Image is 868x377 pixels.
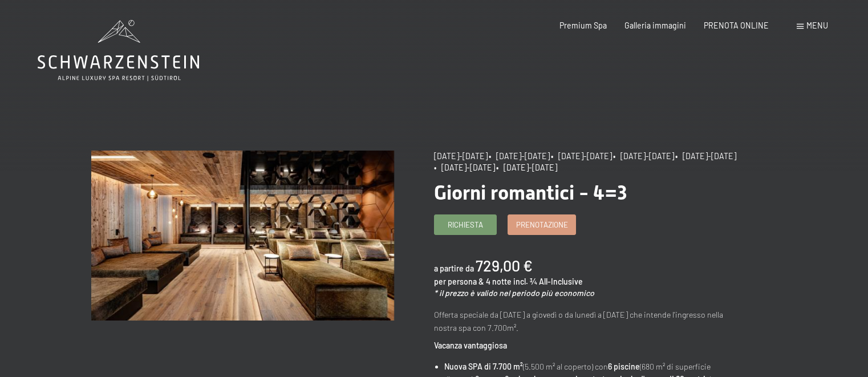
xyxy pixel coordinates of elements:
span: 4 notte [486,277,512,286]
span: incl. ¾ All-Inclusive [513,277,583,286]
a: Galleria immagini [624,21,686,30]
strong: Nuova SPA di 7.700 m² [444,362,523,371]
span: a partire da [434,264,474,273]
em: * il prezzo è valido nel periodo più economico [434,288,594,298]
span: • [DATE]-[DATE] [489,151,550,161]
p: Offerta speciale da [DATE] a giovedì o da lunedì a [DATE] che intende l'ingresso nella nostra spa... [434,309,736,334]
a: Richiesta [435,215,496,234]
span: Menu [806,21,828,30]
span: Prenotazione [516,220,568,230]
span: [DATE]-[DATE] [434,151,488,161]
a: Prenotazione [508,215,575,234]
a: Premium Spa [559,21,607,30]
span: • [DATE]-[DATE] [434,163,495,172]
span: • [DATE]-[DATE] [496,163,557,172]
span: Richiesta [448,220,483,230]
span: Giorni romantici - 4=3 [434,181,627,204]
img: Giorni romantici - 4=3 [91,151,394,321]
strong: 6 piscine [608,362,640,371]
strong: Vacanza vantaggiosa [434,340,507,350]
span: • [DATE]-[DATE] [675,151,736,161]
a: PRENOTA ONLINE [704,21,769,30]
span: • [DATE]-[DATE] [551,151,612,161]
span: per persona & [434,277,484,286]
span: • [DATE]-[DATE] [613,151,674,161]
b: 729,00 € [476,256,533,274]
